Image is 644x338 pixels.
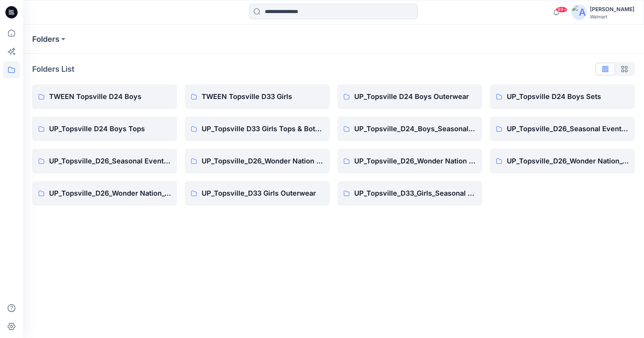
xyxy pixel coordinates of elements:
[32,84,177,109] a: TWEEN Topsville D24 Boys
[556,7,567,13] span: 99+
[185,84,330,109] a: TWEEN Topsville D33 Girls
[490,149,635,173] a: UP_Topsville_D26_Wonder Nation_Toddler Boy
[32,34,59,45] a: Folders
[185,149,330,173] a: UP_Topsville_D26_Wonder Nation Baby Boy
[32,63,74,75] p: Folders List
[507,124,629,134] p: UP_Topsville_D26_Seasonal Events_Baby Girl
[337,84,482,109] a: UP_Topsville D24 Boys Outerwear
[337,181,482,206] a: UP_Topsville_D33_Girls_Seasonal Events
[32,117,177,141] a: UP_Topsville D24 Boys Tops
[202,156,324,167] p: UP_Topsville_D26_Wonder Nation Baby Boy
[202,124,324,134] p: UP_Topsville D33 Girls Tops & Bottoms
[32,181,177,206] a: UP_Topsville_D26_Wonder Nation_Toddler Girl
[590,14,634,20] div: Walmart
[185,117,330,141] a: UP_Topsville D33 Girls Tops & Bottoms
[490,117,635,141] a: UP_Topsville_D26_Seasonal Events_Baby Girl
[185,181,330,206] a: UP_Topsville_D33 Girls Outerwear
[590,5,634,14] div: [PERSON_NAME]
[507,156,629,167] p: UP_Topsville_D26_Wonder Nation_Toddler Boy
[202,188,324,199] p: UP_Topsville_D33 Girls Outerwear
[354,91,476,102] p: UP_Topsville D24 Boys Outerwear
[49,91,171,102] p: TWEEN Topsville D24 Boys
[572,5,587,20] img: avatar
[354,124,476,134] p: UP_Topsville_D24_Boys_Seasonal Events
[490,84,635,109] a: UP_Topsville D24 Boys Sets
[49,156,171,167] p: UP_Topsville_D26_Seasonal Events_Toddler Girl
[49,188,171,199] p: UP_Topsville_D26_Wonder Nation_Toddler Girl
[507,91,629,102] p: UP_Topsville D24 Boys Sets
[202,91,324,102] p: TWEEN Topsville D33 Girls
[337,117,482,141] a: UP_Topsville_D24_Boys_Seasonal Events
[337,149,482,173] a: UP_Topsville_D26_Wonder Nation Baby Girl
[354,188,476,199] p: UP_Topsville_D33_Girls_Seasonal Events
[354,156,476,167] p: UP_Topsville_D26_Wonder Nation Baby Girl
[32,149,177,173] a: UP_Topsville_D26_Seasonal Events_Toddler Girl
[49,124,171,134] p: UP_Topsville D24 Boys Tops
